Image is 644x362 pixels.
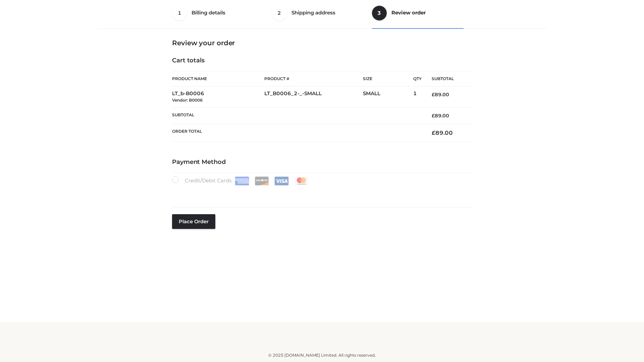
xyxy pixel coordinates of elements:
[172,176,309,185] label: Credit/Debit Cards
[172,39,472,47] h3: Review your order
[422,71,472,86] th: Subtotal
[274,177,289,185] img: Visa
[432,92,449,98] bdi: 89.00
[264,86,363,108] td: LT_B0006_2-_-SMALL
[264,71,363,86] th: Product #
[432,129,435,136] span: £
[172,86,264,108] td: LT_b-B0006
[294,177,309,185] img: Mastercard
[432,113,449,119] bdi: 89.00
[176,188,468,196] iframe: Secure card payment input frame
[172,71,264,86] th: Product Name
[172,98,203,103] small: Vendor: B0006
[235,177,249,185] img: Amex
[172,124,422,142] th: Order Total
[172,107,422,124] th: Subtotal
[363,86,413,108] td: SMALL
[413,71,422,86] th: Qty
[432,113,435,119] span: £
[432,92,435,98] span: £
[432,129,453,136] bdi: 89.00
[172,57,472,64] h4: Cart totals
[100,352,544,359] div: © 2025 [DOMAIN_NAME] Limited. All rights reserved.
[255,177,269,185] img: Discover
[172,159,472,166] h4: Payment Method
[363,71,410,86] th: Size
[413,86,422,108] td: 1
[172,214,215,229] button: Place order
